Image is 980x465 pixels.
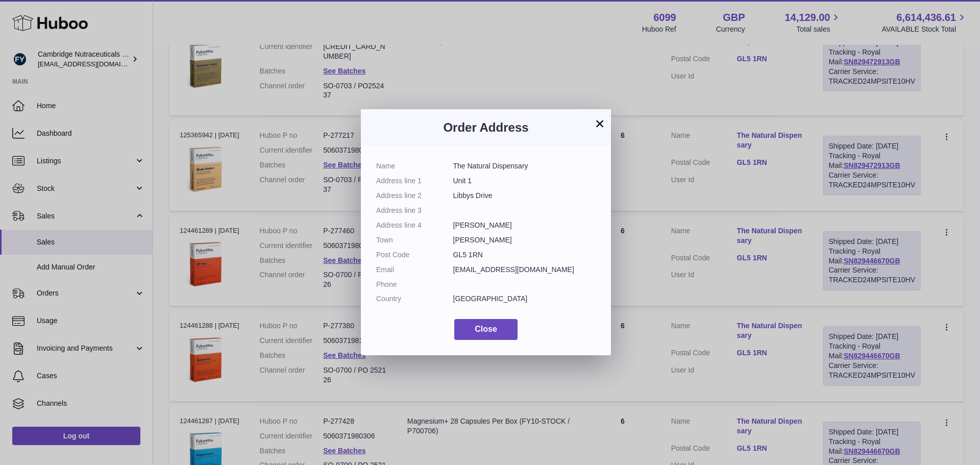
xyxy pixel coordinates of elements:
dt: Name [376,161,453,171]
dd: GL5 1RN [453,250,596,260]
dt: Phone [376,280,453,289]
dd: [EMAIL_ADDRESS][DOMAIN_NAME] [453,265,596,275]
dt: Address line 4 [376,221,453,230]
dt: Post Code [376,250,453,260]
dd: [GEOGRAPHIC_DATA] [453,294,596,304]
dd: [PERSON_NAME] [453,235,596,245]
button: × [594,117,606,130]
dt: Address line 3 [376,206,453,215]
button: Close [454,319,518,340]
dt: Address line 1 [376,176,453,186]
dd: The Natural Dispensary [453,161,596,171]
span: Close [475,325,497,333]
dt: Email [376,265,453,275]
dd: Libbys Drive [453,191,596,201]
dt: Country [376,294,453,304]
h3: Order Address [376,119,596,136]
dt: Address line 2 [376,191,453,201]
dd: [PERSON_NAME] [453,221,596,230]
dd: Unit 1 [453,176,596,186]
dt: Town [376,235,453,245]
